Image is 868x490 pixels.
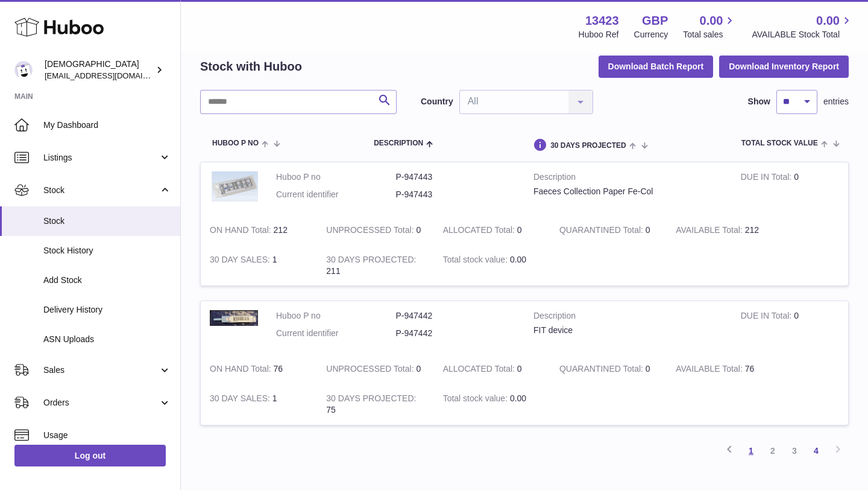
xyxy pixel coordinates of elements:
[14,445,166,466] a: Log out
[212,139,259,147] span: Huboo P no
[762,440,784,462] a: 2
[43,185,159,196] span: Stock
[14,61,33,79] img: olgazyuz@outlook.com
[326,393,416,406] strong: 30 DAYS PROJECTED
[550,142,626,150] span: 30 DAYS PROJECTED
[276,328,396,339] dt: Current identifier
[43,334,171,345] span: ASN Uploads
[434,215,550,245] td: 0
[317,354,433,384] td: 0
[752,13,854,40] a: 0.00 AVAILABLE Stock Total
[732,162,848,215] td: 0
[396,310,516,322] dd: P-947442
[43,152,159,164] span: Listings
[43,304,171,316] span: Delivery History
[434,354,550,384] td: 0
[533,171,723,186] strong: Description
[43,119,171,131] span: My Dashboard
[210,255,272,267] strong: 30 DAY SALES
[559,364,646,377] strong: QUARANTINED Total
[43,275,171,286] span: Add Stock
[784,440,805,462] a: 3
[748,96,770,107] label: Show
[45,71,177,80] span: [EMAIL_ADDRESS][DOMAIN_NAME]
[533,186,723,197] div: Faeces Collection Paper Fe-Col
[210,310,258,326] img: product image
[599,56,714,77] button: Download Batch Report
[732,301,848,354] td: 0
[752,29,854,40] span: AVAILABLE Stock Total
[676,364,744,377] strong: AVAILABLE Total
[667,354,783,384] td: 76
[559,225,646,238] strong: QUARANTINED Total
[443,393,510,406] strong: Total stock value
[210,364,274,377] strong: ON HAND Total
[634,29,668,40] div: Currency
[326,364,416,377] strong: UNPROCESSED Total
[43,430,171,441] span: Usage
[533,310,723,325] strong: Description
[317,245,433,286] td: 211
[421,96,453,107] label: Country
[276,310,396,322] dt: Huboo P no
[740,440,762,462] a: 1
[43,364,159,376] span: Sales
[374,139,423,147] span: Description
[201,245,317,286] td: 1
[683,29,737,40] span: Total sales
[510,255,526,264] span: 0.00
[326,255,416,267] strong: 30 DAYS PROJECTED
[719,56,849,77] button: Download Inventory Report
[210,171,258,202] img: product image
[741,311,794,323] strong: DUE IN Total
[510,393,526,403] span: 0.00
[210,393,272,406] strong: 30 DAY SALES
[201,215,317,245] td: 212
[683,13,737,40] a: 0.00 Total sales
[326,225,416,238] strong: UNPROCESSED Total
[276,171,396,183] dt: Huboo P no
[741,139,818,147] span: Total stock value
[741,172,794,185] strong: DUE IN Total
[201,354,317,384] td: 76
[676,225,744,238] strong: AVAILABLE Total
[805,440,827,462] a: 4
[276,189,396,200] dt: Current identifier
[667,215,783,245] td: 212
[396,189,516,200] dd: P-947443
[443,255,510,267] strong: Total stock value
[43,245,171,256] span: Stock History
[443,364,517,377] strong: ALLOCATED Total
[43,215,171,227] span: Stock
[646,364,650,374] span: 0
[700,13,723,29] span: 0.00
[210,225,274,238] strong: ON HAND Total
[45,59,153,81] div: [DEMOGRAPHIC_DATA]
[396,171,516,183] dd: P-947443
[823,96,849,107] span: entries
[317,215,433,245] td: 0
[43,397,159,409] span: Orders
[642,13,668,29] strong: GBP
[533,325,723,336] div: FIT device
[443,225,517,238] strong: ALLOCATED Total
[579,29,619,40] div: Huboo Ref
[200,59,302,75] h2: Stock with Huboo
[317,384,433,425] td: 75
[396,328,516,339] dd: P-947442
[585,13,619,29] strong: 13423
[201,384,317,425] td: 1
[646,225,650,235] span: 0
[816,13,840,29] span: 0.00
